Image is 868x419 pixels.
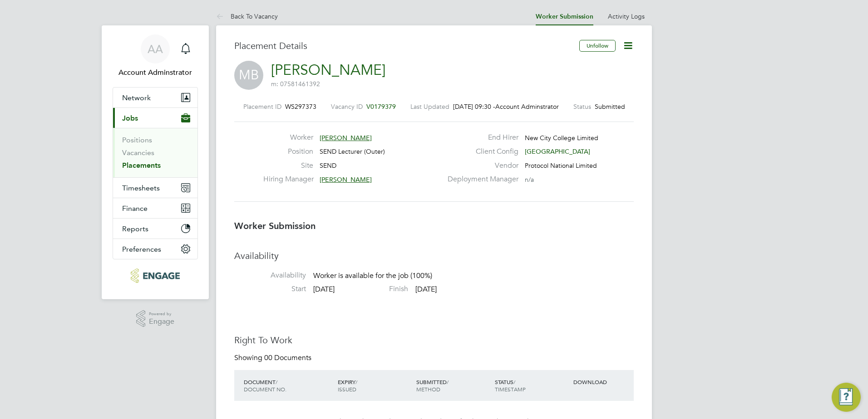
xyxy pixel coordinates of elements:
[447,378,449,385] span: /
[122,93,151,102] span: Network
[573,102,591,111] label: Status
[263,147,313,156] label: Position
[122,161,161,170] a: Placements
[536,13,593,20] a: Worker Submission
[320,134,372,142] span: [PERSON_NAME]
[493,374,571,397] div: STATUS
[338,385,356,393] span: ISSUED
[234,271,306,280] label: Availability
[608,12,645,20] a: Activity Logs
[149,318,174,326] span: Engage
[122,148,154,157] a: Vacancies
[234,40,572,52] h3: Placement Details
[320,147,385,156] span: SEND Lecturer (Outer)
[113,88,197,107] button: Network
[313,272,432,281] span: Worker is available for the job (100%)
[234,284,306,294] label: Start
[415,285,437,294] span: [DATE]
[244,385,286,393] span: DOCUMENT NO.
[416,385,440,393] span: METHOD
[595,102,625,111] span: Submitted
[136,310,175,327] a: Powered byEngage
[525,147,590,156] span: [GEOGRAPHIC_DATA]
[122,224,148,233] span: Reports
[263,175,313,184] label: Hiring Manager
[263,133,313,142] label: Worker
[149,310,174,318] span: Powered by
[442,161,518,171] label: Vendor
[320,175,372,184] span: [PERSON_NAME]
[410,102,449,111] label: Last Updated
[495,102,559,111] span: Account Adminstrator
[242,374,335,397] div: DOCUMENT
[276,378,277,385] span: /
[234,353,313,363] div: Showing
[285,102,316,111] span: WS297373
[525,175,534,184] span: n/a
[263,161,313,171] label: Site
[513,378,515,385] span: /
[122,136,152,144] a: Positions
[442,133,518,142] label: End Hirer
[113,198,197,218] button: Finance
[442,147,518,156] label: Client Config
[495,385,526,393] span: TIMESTAMP
[313,285,335,294] span: [DATE]
[525,134,598,142] span: New City College Limited
[832,383,861,412] button: Engage Resource Center
[113,219,197,239] button: Reports
[131,268,179,283] img: protocol-logo-retina.png
[271,61,385,79] a: [PERSON_NAME]
[113,128,197,177] div: Jobs
[335,374,414,397] div: EXPIRY
[234,61,263,90] span: MB
[234,220,316,231] b: Worker Submission
[571,374,634,390] div: DOWNLOAD
[234,250,634,262] h3: Availability
[234,334,634,346] h3: Right To Work
[271,80,320,88] span: m: 07581461392
[216,12,278,20] a: Back To Vacancy
[122,114,138,122] span: Jobs
[122,184,160,192] span: Timesheets
[122,204,148,213] span: Finance
[264,353,311,362] span: 00 Documents
[579,40,616,52] button: Unfollow
[331,102,363,111] label: Vacancy ID
[148,43,163,55] span: AA
[442,175,518,184] label: Deployment Manager
[113,268,198,283] a: Go to home page
[113,108,197,128] button: Jobs
[355,378,357,385] span: /
[336,284,408,294] label: Finish
[102,25,209,299] nav: Main navigation
[453,102,495,111] span: [DATE] 09:30 -
[320,161,336,170] span: SEND
[414,374,493,397] div: SUBMITTED
[243,102,281,111] label: Placement ID
[122,245,161,253] span: Preferences
[113,239,197,259] button: Preferences
[113,67,198,78] span: Account Adminstrator
[113,178,197,198] button: Timesheets
[113,34,198,78] a: AAAccount Adminstrator
[366,102,396,111] span: V0179379
[525,161,597,170] span: Protocol National Limited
